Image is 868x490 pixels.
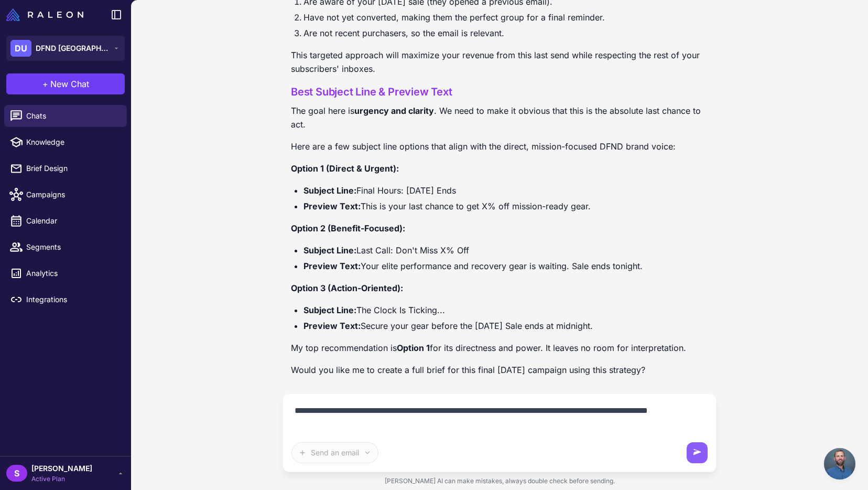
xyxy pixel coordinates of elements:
a: Knowledge [4,131,127,153]
div: DU [10,40,31,57]
p: This targeted approach will maximize your revenue from this last send while respecting the rest o... [291,48,708,76]
span: Calendar [26,215,118,227]
button: Send an email [291,442,378,463]
strong: Preview Text: [303,201,361,211]
span: Active Plan [31,474,92,484]
a: Brief Design [4,157,127,179]
strong: urgency and clarity [354,105,434,116]
span: Analytics [26,268,118,279]
span: New Chat [50,78,89,90]
strong: Preview Text: [303,261,361,271]
p: Here are a few subject line options that align with the direct, mission-focused DFND brand voice: [291,140,708,153]
strong: Option 2 (Benefit-Focused): [291,223,405,233]
div: [PERSON_NAME] AI can make mistakes, always double check before sending. [283,472,717,490]
span: Integrations [26,294,118,305]
li: This is your last chance to get X% off mission-ready gear. [303,199,708,213]
strong: Subject Line: [303,245,356,255]
span: Chats [26,110,118,122]
h3: Best Subject Line & Preview Text [291,84,708,100]
button: DUDFND [GEOGRAPHIC_DATA] [6,36,125,61]
a: Calendar [4,210,127,232]
li: Final Hours: [DATE] Ends [303,184,708,197]
span: Campaigns [26,189,118,200]
div: S [6,465,27,482]
li: Secure your gear before the [DATE] Sale ends at midnight. [303,319,708,333]
p: The goal here is . We need to make it obvious that this is the absolute last chance to act. [291,104,708,131]
span: [PERSON_NAME] [31,463,92,474]
li: Have not yet converted, making them the perfect group for a final reminder. [303,10,708,24]
strong: Option 1 (Direct & Urgent): [291,163,399,174]
span: Knowledge [26,136,118,148]
a: Chats [4,105,127,127]
a: Segments [4,236,127,258]
p: Would you like me to create a full brief for this final [DATE] campaign using this strategy? [291,363,708,377]
li: Are not recent purchasers, so the email is relevant. [303,26,708,40]
a: Open chat [824,448,855,480]
img: Raleon Logo [6,8,83,21]
li: The Clock Is Ticking... [303,303,708,317]
li: Your elite performance and recovery gear is waiting. Sale ends tonight. [303,259,708,273]
strong: Preview Text: [303,321,361,331]
li: Last Call: Don't Miss X% Off [303,243,708,257]
span: DFND [GEOGRAPHIC_DATA] [36,42,109,54]
strong: Option 1 [397,343,430,353]
strong: Option 3 (Action-Oriented): [291,283,403,293]
a: Raleon Logo [6,8,88,21]
a: Campaigns [4,184,127,206]
span: Segments [26,241,118,253]
p: My top recommendation is for its directness and power. It leaves no room for interpretation. [291,341,708,355]
button: +New Chat [6,73,125,94]
span: + [42,78,48,90]
strong: Subject Line: [303,185,356,196]
strong: Subject Line: [303,305,356,315]
a: Integrations [4,289,127,311]
a: Analytics [4,262,127,284]
span: Brief Design [26,163,118,174]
